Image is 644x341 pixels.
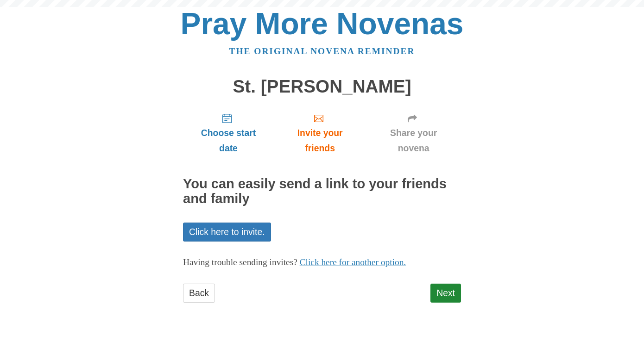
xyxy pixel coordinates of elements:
h1: St. [PERSON_NAME] [183,77,461,97]
a: Share your novena [366,105,461,161]
a: Click here for another option. [300,257,406,267]
a: Pray More Novenas [181,6,464,41]
a: Invite your friends [274,105,366,161]
span: Share your novena [375,125,452,156]
span: Choose start date [192,125,265,156]
a: Next [430,284,461,303]
h2: You can easily send a link to your friends and family [183,177,461,206]
span: Having trouble sending invites? [183,257,297,267]
a: Click here to invite. [183,223,271,242]
a: Choose start date [183,105,274,161]
a: Back [183,284,215,303]
a: The original novena reminder [229,46,415,56]
span: Invite your friends [283,125,357,156]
